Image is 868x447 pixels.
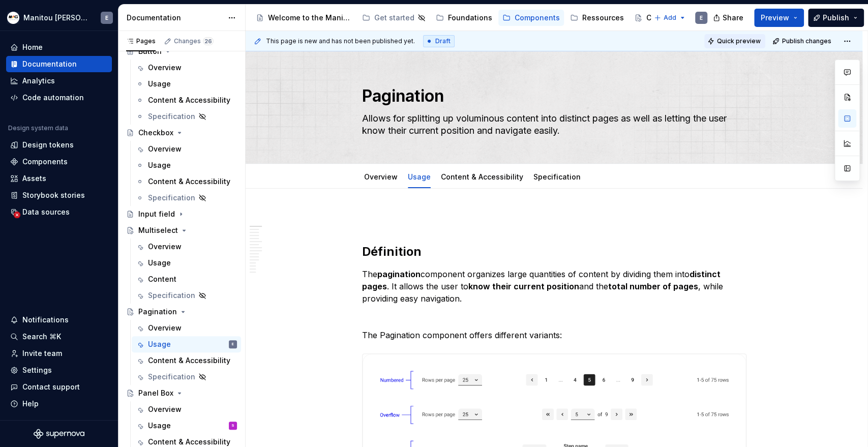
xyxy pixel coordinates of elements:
strong: pagination [377,269,421,279]
a: Contact us [630,10,689,26]
div: S [231,421,234,431]
div: Specification [148,193,195,203]
div: Pagination [138,307,177,317]
a: Checkbox [122,125,241,141]
div: Storybook stories [22,190,85,200]
a: Data sources [6,204,112,220]
div: Overview [148,63,182,73]
div: Overview [148,242,182,252]
a: Invite team [6,345,112,362]
div: Search ⌘K [22,332,61,342]
div: Help [22,399,39,409]
a: UsageE [132,336,241,352]
h2: Définition [362,244,746,260]
div: Settings [22,365,52,375]
div: Pages [126,37,156,45]
div: Content & Accessibility [437,166,527,187]
div: Contact support [22,382,80,392]
div: Usage [404,166,435,187]
a: Foundations [432,10,496,26]
span: Quick preview [717,37,761,45]
div: Data sources [22,207,70,217]
strong: know their current position [468,281,579,291]
button: Quick preview [704,34,765,48]
div: Home [22,42,43,52]
span: Draft [435,37,451,45]
button: Publish changes [769,34,836,48]
div: Content & Accessibility [148,437,230,447]
div: E [232,339,234,349]
a: Analytics [6,73,112,89]
div: Button [138,46,162,56]
a: Content & Accessibility [132,173,241,190]
a: Specification [132,369,241,385]
a: Multiselect [122,222,241,239]
div: Components [22,157,68,167]
svg: Supernova Logo [34,429,84,439]
button: Contact support [6,379,112,395]
div: Input field [138,209,175,219]
a: Input field [122,206,241,222]
a: Pagination [122,304,241,320]
div: Foundations [448,13,492,23]
span: Publish [823,13,849,23]
div: Page tree [252,8,649,28]
span: 26 [203,37,214,45]
a: Usage [132,76,241,92]
div: Manitou [PERSON_NAME] Design System [23,13,88,23]
div: Assets [22,173,46,184]
a: Specification [132,190,241,206]
a: Content & Accessibility [132,352,241,369]
div: Overview [148,323,182,333]
div: Invite team [22,348,62,359]
img: e5cfe62c-2ffb-4aae-a2e8-6f19d60e01f1.png [7,12,19,24]
div: Notifications [22,315,69,325]
a: Overview [132,239,241,255]
a: Welcome to the Manitou and [PERSON_NAME] Design System [252,10,356,26]
p: The Pagination component offers different variants: [362,329,746,341]
a: Panel Box [122,385,241,401]
div: Components [515,13,560,23]
div: Documentation [127,13,223,23]
a: Home [6,39,112,55]
span: Share [723,13,743,23]
div: Content & Accessibility [148,95,230,105]
a: Usage [132,157,241,173]
a: Code automation [6,90,112,106]
div: Ressources [582,13,624,23]
a: Usage [132,255,241,271]
span: Publish changes [782,37,831,45]
textarea: Pagination [360,84,744,108]
div: Analytics [22,76,55,86]
div: Usage [148,339,171,349]
div: Usage [148,258,171,268]
div: Content & Accessibility [148,176,230,187]
div: Overview [148,144,182,154]
div: Checkbox [138,128,173,138]
a: UsageS [132,418,241,434]
div: Contact us [646,13,685,23]
a: Overview [132,401,241,418]
a: Components [498,10,564,26]
span: Preview [761,13,789,23]
div: Overview [148,404,182,414]
div: Specification [148,372,195,382]
div: Design tokens [22,140,74,150]
div: Multiselect [138,225,178,235]
a: Content [132,271,241,287]
a: Ressources [566,10,628,26]
textarea: Allows for splitting up voluminous content into distinct pages as well as letting the user know t... [360,110,744,139]
a: Overview [132,59,241,76]
a: Design tokens [6,137,112,153]
div: Welcome to the Manitou and [PERSON_NAME] Design System [268,13,352,23]
a: Usage [408,172,431,181]
a: Documentation [6,56,112,72]
button: Publish [808,9,864,27]
strong: total number of pages [608,281,698,291]
a: Button [122,43,241,59]
button: Manitou [PERSON_NAME] Design SystemE [2,7,116,28]
a: Components [6,154,112,170]
a: Get started [358,10,430,26]
a: Specification [132,108,241,125]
